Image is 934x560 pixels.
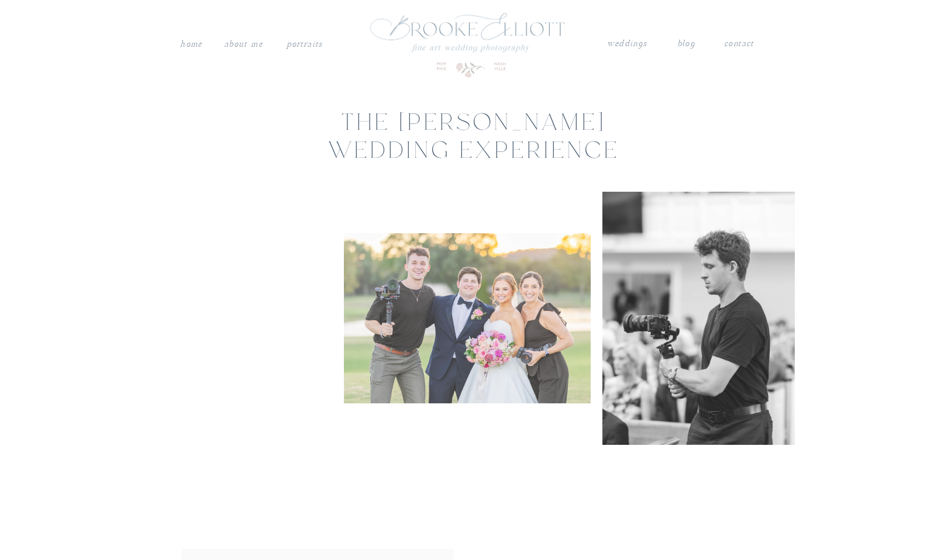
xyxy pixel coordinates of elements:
[677,36,695,51] a: blog
[607,36,648,51] a: weddings
[180,37,203,52] a: Home
[285,37,325,49] a: PORTRAITS
[223,37,264,52] a: About me
[322,110,626,133] h2: The [PERSON_NAME] wedding experience
[724,36,754,48] a: contact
